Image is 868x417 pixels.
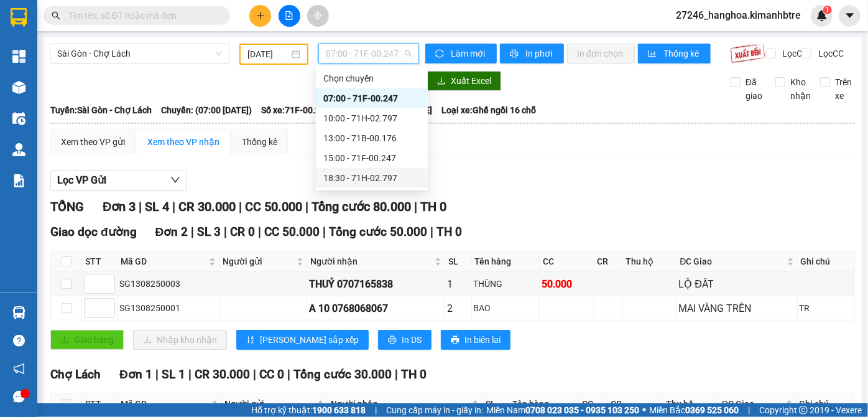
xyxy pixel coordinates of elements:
[378,330,432,350] button: printerIn DS
[119,277,217,291] div: SG1308250003
[447,276,469,292] div: 1
[12,143,25,156] img: warehouse-icon
[451,74,491,88] span: Xuất Excel
[118,296,219,321] td: SG1308250001
[420,199,446,214] span: TH 0
[435,49,446,59] span: sync
[680,255,785,268] span: ĐC Giao
[12,174,25,187] img: solution-icon
[813,47,846,60] span: Lọc CC
[197,225,221,239] span: SL 3
[259,367,284,382] span: CC 0
[326,44,412,63] span: 07:00 - 71F-00.247
[50,171,187,190] button: Lọc VP Gửi
[414,199,417,214] span: |
[594,251,622,272] th: CR
[191,225,194,239] span: |
[509,394,579,415] th: Tên hàng
[239,199,242,214] span: |
[323,91,420,105] div: 07:00 - 71F-00.247
[82,251,118,272] th: STT
[13,363,25,375] span: notification
[12,306,25,319] img: warehouse-icon
[309,276,443,292] div: THUỶ 0707165838
[474,301,538,315] div: BAO
[12,112,25,125] img: warehouse-icon
[224,225,227,239] span: |
[741,75,767,103] span: Đã giao
[230,225,255,239] span: CR 0
[386,403,483,417] span: Cung cấp máy in - giấy in:
[323,151,420,165] div: 15:00 - 71F-00.247
[329,225,427,239] span: Tổng cước 50.000
[162,367,185,382] span: SL 1
[251,403,366,417] span: Hỗ trợ kỹ thuật:
[607,394,663,415] th: CR
[323,171,420,185] div: 18:30 - 71H-02.797
[293,367,392,382] span: Tổng cước 30.000
[279,5,300,27] button: file-add
[648,49,658,59] span: bar-chart
[622,251,677,272] th: Thu hộ
[579,394,607,415] th: CC
[307,5,329,27] button: aim
[103,199,136,214] span: Đơn 3
[118,272,219,296] td: SG1308250003
[188,367,192,382] span: |
[510,49,520,59] span: printer
[264,225,320,239] span: CC 50.000
[642,408,646,413] span: ⚪️
[261,103,330,117] span: Số xe: 71F-00.247
[68,9,215,22] input: Tìm tên, số ĐT hoặc mã đơn
[567,44,635,63] button: In đơn chọn
[451,335,459,345] span: printer
[61,135,125,149] div: Xem theo VP gửi
[245,199,302,214] span: CC 50.000
[472,251,540,272] th: Tên hàng
[178,199,236,214] span: CR 30.000
[13,391,25,403] span: message
[388,335,397,345] span: printer
[57,44,222,63] span: Sài Gòn - Chợ Lách
[155,367,159,382] span: |
[816,10,828,21] img: icon-new-feature
[796,394,855,415] th: Ghi chú
[323,225,326,239] span: |
[825,6,829,14] span: 1
[225,397,315,411] span: Người gửi
[246,335,255,345] span: sort-ascending
[441,103,536,117] span: Loại xe: Ghế ngồi 16 chỗ
[155,225,188,239] span: Đơn 2
[253,367,256,382] span: |
[800,301,852,315] div: TR
[785,75,816,103] span: Kho nhận
[525,47,554,60] span: In phơi
[679,301,795,316] div: MAI VÀNG TRÊN
[305,199,308,214] span: |
[260,333,359,347] span: [PERSON_NAME] sắp xếp
[402,333,422,347] span: In DS
[121,397,209,411] span: Mã GD
[666,7,811,23] span: 27246_hanghoa.kimanhbtre
[50,225,137,239] span: Giao dọc đường
[395,367,398,382] span: |
[195,367,250,382] span: CR 30.000
[464,333,501,347] span: In biên lai
[437,77,446,87] span: download
[799,406,808,415] span: copyright
[722,397,783,411] span: ĐC Giao
[119,367,152,382] span: Đơn 1
[638,44,711,63] button: bar-chartThống kê
[172,199,175,214] span: |
[310,255,432,268] span: Người nhận
[309,301,443,316] div: A 10 0768068067
[323,131,420,145] div: 13:00 - 71B-00.176
[50,105,152,115] b: Tuyến: Sài Gòn - Chợ Lách
[121,255,206,268] span: Mã GD
[663,394,719,415] th: Thu hộ
[82,394,118,415] th: STT
[451,47,487,60] span: Làm mới
[170,175,180,185] span: down
[249,5,271,27] button: plus
[427,71,501,91] button: downloadXuất Excel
